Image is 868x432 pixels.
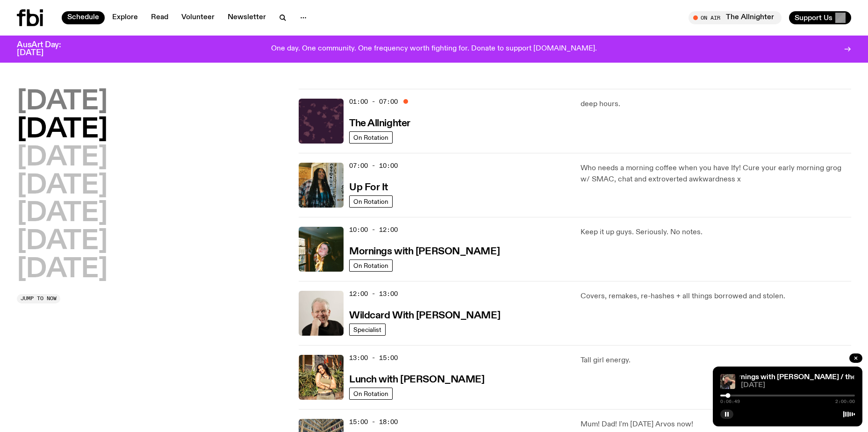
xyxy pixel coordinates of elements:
a: On Rotation [349,195,393,208]
span: 0:06:49 [720,399,740,404]
p: Covers, remakes, re-hashes + all things borrowed and stolen. [581,291,851,302]
h3: Wildcard With [PERSON_NAME] [349,311,500,321]
a: Up For It [349,181,388,193]
button: [DATE] [17,89,108,115]
button: [DATE] [17,173,108,199]
a: Mornings with [PERSON_NAME] [349,245,500,257]
span: On Rotation [353,198,388,205]
span: [DATE] [741,382,855,389]
a: Explore [107,11,143,24]
span: Jump to now [21,296,57,301]
button: Support Us [789,11,851,24]
a: Newsletter [222,11,272,24]
span: 2:00:00 [835,399,855,404]
a: The Allnighter [349,117,410,129]
span: Specialist [353,326,381,333]
a: On Rotation [349,388,393,400]
p: deep hours. [581,99,851,110]
span: 07:00 - 10:00 [349,161,398,170]
span: 10:00 - 12:00 [349,225,398,234]
img: Ify - a Brown Skin girl with black braided twists, looking up to the side with her tongue stickin... [299,163,344,208]
p: Keep it up guys. Seriously. No notes. [581,227,851,238]
p: Tall girl energy. [581,355,851,366]
button: [DATE] [17,145,108,171]
a: Schedule [62,11,105,24]
span: On Rotation [353,134,388,141]
button: [DATE] [17,257,108,283]
span: On Rotation [353,262,388,269]
span: 01:00 - 07:00 [349,97,398,106]
h3: Mornings with [PERSON_NAME] [349,247,500,257]
span: 12:00 - 13:00 [349,289,398,298]
img: Tanya is standing in front of plants and a brick fence on a sunny day. She is looking to the left... [299,355,344,400]
h3: Lunch with [PERSON_NAME] [349,375,484,385]
p: Who needs a morning coffee when you have Ify! Cure your early morning grog w/ SMAC, chat and extr... [581,163,851,185]
img: Jim in the studio with their hand on their forehead. [720,374,735,389]
a: Specialist [349,324,386,336]
p: Mum! Dad! I'm [DATE] Arvos now! [581,419,851,430]
span: 15:00 - 18:00 [349,418,398,426]
a: On Rotation [349,259,393,272]
p: One day. One community. One frequency worth fighting for. Donate to support [DOMAIN_NAME]. [271,45,597,53]
button: Jump to now [17,294,60,303]
button: [DATE] [17,229,108,255]
span: On Rotation [353,390,388,397]
a: Wildcard With [PERSON_NAME] [349,309,500,321]
a: Read [145,11,174,24]
a: Volunteer [176,11,220,24]
img: Freya smiles coyly as she poses for the image. [299,227,344,272]
a: Lunch with [PERSON_NAME] [349,373,484,385]
button: On AirThe Allnighter [689,11,782,24]
span: 13:00 - 15:00 [349,353,398,362]
span: Support Us [795,14,832,22]
h3: AusArt Day: [DATE] [17,41,77,57]
button: [DATE] [17,117,108,143]
h3: The Allnighter [349,119,410,129]
button: [DATE] [17,201,108,227]
a: On Rotation [349,131,393,144]
img: Stuart is smiling charmingly, wearing a black t-shirt against a stark white background. [299,291,344,336]
h3: Up For It [349,183,388,193]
